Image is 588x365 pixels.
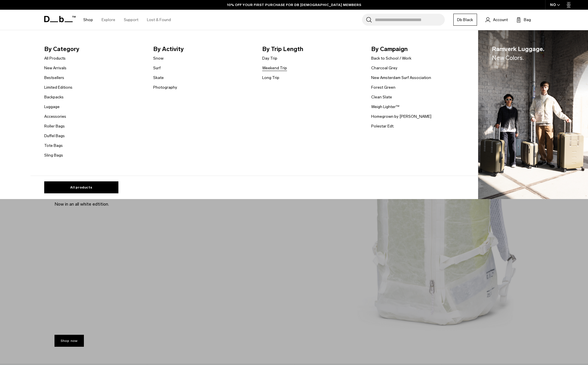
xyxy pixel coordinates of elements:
a: New Arrivals [44,65,66,71]
a: Backpacks [44,94,64,100]
span: Bag [524,17,531,23]
a: Photography [153,84,177,90]
a: Limited Editions [44,84,72,90]
a: Luggage [44,104,60,110]
a: Snow [153,55,163,61]
a: Charcoal Grey [371,65,397,71]
a: Polestar Edt. [371,123,394,129]
a: Skate [153,75,164,81]
a: Bestsellers [44,75,64,81]
a: Explore [102,10,115,30]
a: Forest Green [371,84,395,90]
a: Accessories [44,113,66,119]
span: Ramverk Luggage. [492,44,544,62]
a: Homegrown by [PERSON_NAME] [371,113,431,119]
a: Sling Bags [44,152,63,158]
span: By Trip Length [262,44,362,54]
a: Ramverk Luggage.New Colors. Db [478,30,588,199]
span: By Category [44,44,144,54]
a: Duffel Bags [44,133,65,139]
a: Day Trip [262,55,277,61]
a: All products [44,181,118,193]
a: Lost & Found [147,10,171,30]
span: By Activity [153,44,253,54]
a: New Amsterdam Surf Association [371,75,431,81]
a: Tote Bags [44,143,63,149]
a: Weigh Lighter™ [371,104,399,110]
a: 10% OFF YOUR FIRST PURCHASE FOR DB [DEMOGRAPHIC_DATA] MEMBERS [227,2,361,7]
a: All Products [44,55,66,61]
a: Surf [153,65,161,71]
a: Clean Slate [371,94,392,100]
span: Account [493,17,508,23]
a: Long Trip [262,75,279,81]
nav: Main Navigation [79,10,175,30]
span: New Colors. [492,54,524,61]
a: Account [486,16,508,23]
img: Db [478,30,588,199]
a: Back to School / Work [371,55,411,61]
a: Shop [83,10,93,30]
button: Bag [516,16,531,23]
a: Roller Bags [44,123,65,129]
a: Weekend Trip [262,65,287,71]
span: By Campaign [371,44,471,54]
a: Support [124,10,138,30]
a: Db Black [453,14,477,26]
